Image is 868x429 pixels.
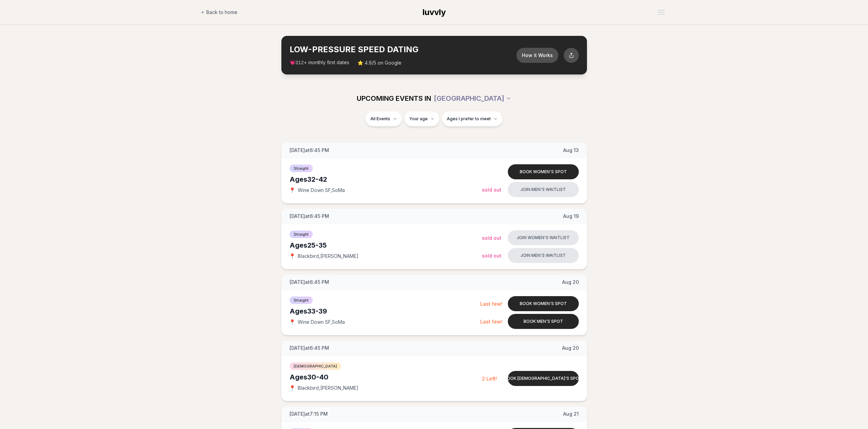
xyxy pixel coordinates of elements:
[423,7,446,18] a: luvvly
[563,411,579,417] span: Aug 21
[563,147,579,154] span: Aug 13
[290,362,341,370] span: [DEMOGRAPHIC_DATA]
[298,187,345,194] span: Wine Down SF , SoMa
[290,147,329,154] span: [DATE] at 6:45 PM
[562,279,579,286] span: Aug 20
[290,319,295,325] span: 📍
[434,91,511,106] button: [GEOGRAPHIC_DATA]
[563,213,579,220] span: Aug 19
[357,94,431,103] span: UPCOMING EVENTS IN
[508,248,579,263] button: Join men's waitlist
[404,111,439,126] button: Your age
[290,411,328,417] span: [DATE] at 7:15 PM
[480,301,502,307] span: Last few!
[206,9,237,16] span: Back to home
[370,116,390,122] span: All Events
[447,116,491,122] span: Ages I prefer to meet
[290,385,295,391] span: 📍
[508,230,579,245] button: Join women's waitlist
[201,5,237,19] a: Back to home
[562,345,579,351] span: Aug 20
[290,188,295,193] span: 📍
[290,175,482,184] div: Ages 32-42
[508,164,579,179] button: Book women's spot
[423,7,446,17] span: luvvly
[290,44,516,55] h2: LOW-PRESSURE SPEED DATING
[482,253,501,259] span: Sold Out
[655,7,667,17] button: Open menu
[482,235,501,241] span: Sold Out
[290,59,349,66] span: 💗 + monthly first dates
[290,231,313,238] span: Straight
[290,253,295,259] span: 📍
[508,182,579,197] button: Join men's waitlist
[290,213,329,220] span: [DATE] at 6:45 PM
[290,240,482,250] div: Ages 25-35
[409,116,428,122] span: Your age
[482,376,497,382] span: 2 Left!
[298,319,345,326] span: Wine Down SF , SoMa
[442,111,502,126] button: Ages I prefer to meet
[508,314,579,329] button: Book men's spot
[290,279,329,286] span: [DATE] at 6:45 PM
[357,59,401,66] span: ⭐ 4.9/5 on Google
[482,187,501,193] span: Sold Out
[480,319,502,324] span: Last few!
[516,48,558,63] button: How it Works
[290,165,313,172] span: Straight
[290,345,329,351] span: [DATE] at 6:45 PM
[298,253,358,260] span: Blackbird , [PERSON_NAME]
[508,371,579,386] button: Book [DEMOGRAPHIC_DATA]'s spot
[290,372,482,382] div: Ages 30-40
[290,296,313,304] span: Straight
[295,60,304,66] span: 312
[508,296,579,311] button: Book women's spot
[298,385,358,391] span: Blackbird , [PERSON_NAME]
[366,111,402,126] button: All Events
[290,306,480,316] div: Ages 33-39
